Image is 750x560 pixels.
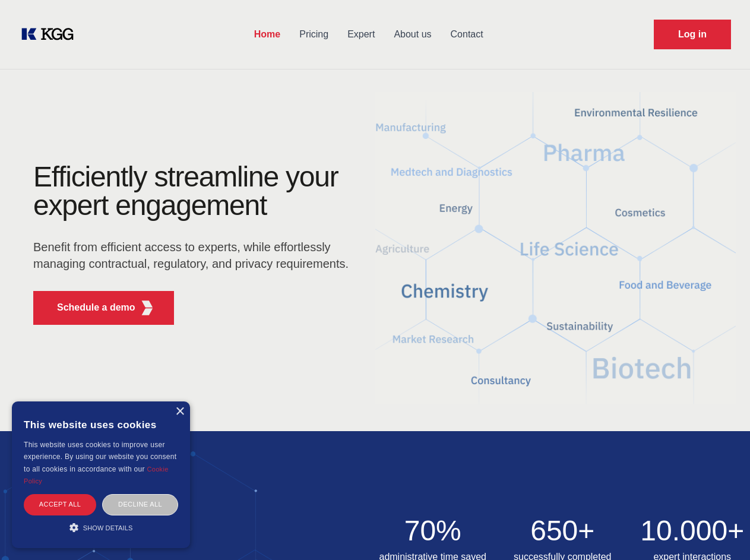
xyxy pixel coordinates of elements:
div: Show details [24,521,178,533]
a: Request Demo [654,20,731,49]
div: This website uses cookies [24,410,178,439]
div: Accept all [24,494,96,515]
a: Home [245,19,290,50]
p: Benefit from efficient access to experts, while effortlessly managing contractual, regulatory, an... [33,239,356,272]
h2: 650+ [505,517,621,545]
a: KOL Knowledge Platform: Talk to Key External Experts (KEE) [19,25,83,44]
span: Show details [83,524,133,531]
a: Pricing [290,19,338,50]
img: KGG Fifth Element RED [375,77,736,419]
a: Expert [338,19,384,50]
h2: 70% [375,517,491,545]
img: KGG Fifth Element RED [140,300,154,315]
a: Contact [441,19,493,50]
button: Schedule a demoKGG Fifth Element RED [33,291,174,325]
p: Schedule a demo [57,300,135,315]
a: Cookie Policy [24,466,169,485]
h1: Efficiently streamline your expert engagement [33,163,356,220]
div: Close [175,407,184,416]
span: This website uses cookies to improve user experience. By using our website you consent to all coo... [24,441,176,473]
a: About us [384,19,441,50]
div: Decline all [102,494,178,515]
